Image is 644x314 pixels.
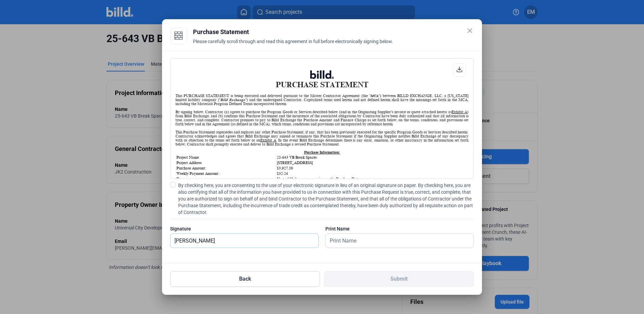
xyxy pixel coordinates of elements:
div: By signing below, Contractor (a) agrees to purchase the Program Goods or Services described below... [175,110,469,126]
div: Please carefully scroll through and read this agreement in full before electronically signing below. [193,38,474,53]
span: By checking here, you are consenting to the use of your electronic signature in lieu of an origin... [178,182,474,216]
td: $3,927.50 [277,166,468,170]
div: This Purchase Statement supersedes and replaces any other Purchase Statement, if any, that has be... [175,130,469,146]
td: Weekly Payment Amount: [176,171,276,176]
div: Purchase Statement [193,27,474,37]
td: Term: [176,177,276,181]
button: Submit [324,271,474,287]
div: Print Name [325,225,474,232]
i: Billd Exchange [221,98,245,102]
input: Signature [170,234,318,248]
button: Back [170,271,320,287]
td: [STREET_ADDRESS] [277,160,468,165]
td: 25-643 VB Break Spaces [277,155,468,160]
td: Project Name: [176,155,276,160]
div: This PURCHASE STATEMENT is being executed and delivered pursuant to the Master Contractor Agreeme... [175,94,469,106]
td: Purchase Amount: [176,166,276,170]
u: Exhibit A [260,138,276,142]
div: Signature [170,225,319,232]
td: $32.24 [277,171,468,176]
h1: PURCHASE STATEMENT [175,70,469,89]
input: Print Name [326,234,466,248]
i: MCA [371,94,379,98]
u: Purchase Information: [304,150,340,154]
u: Exhibit A [452,110,467,114]
td: Up to 120 days, commencing on the Purchase Date [277,177,468,181]
td: Project Address: [176,160,276,165]
mat-icon: close [466,27,474,35]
